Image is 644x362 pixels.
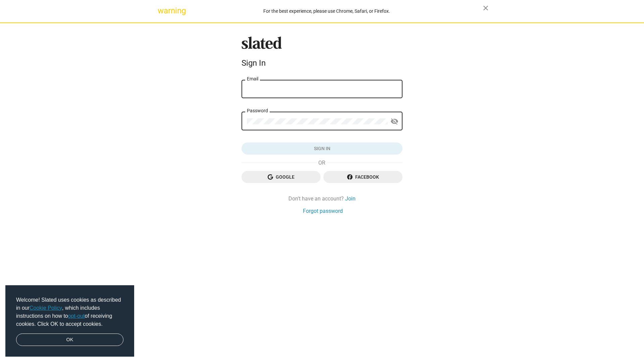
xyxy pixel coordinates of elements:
a: Join [345,195,356,202]
div: Sign In [241,58,402,68]
a: dismiss cookie message [16,334,123,346]
span: Google [247,171,315,183]
div: For the best experience, please use Chrome, Safari, or Firefox. [170,7,483,16]
sl-branding: Sign In [241,37,402,71]
a: Cookie Policy [30,305,62,311]
div: cookieconsent [5,285,134,357]
mat-icon: warning [158,7,166,15]
button: Google [241,171,321,183]
mat-icon: close [482,4,490,12]
button: Facebook [323,171,402,183]
a: Forgot password [303,207,343,215]
div: Don't have an account? [241,195,402,202]
span: Welcome! Slated uses cookies as described in our , which includes instructions on how to of recei... [16,296,123,328]
mat-icon: visibility_off [390,116,398,127]
button: Show password [388,115,401,128]
a: opt-out [68,313,85,319]
span: Facebook [329,171,397,183]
